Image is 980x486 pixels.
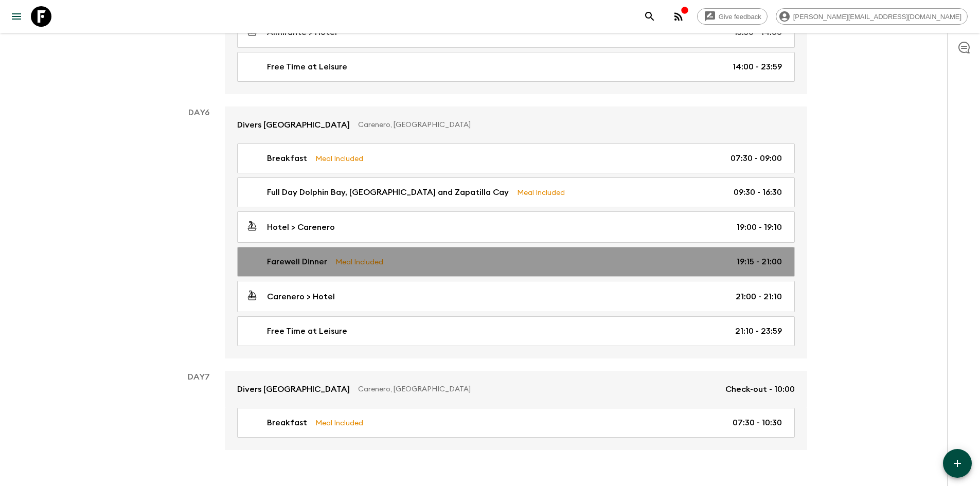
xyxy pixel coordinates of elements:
p: Meal Included [335,256,383,267]
p: Carenero, [GEOGRAPHIC_DATA] [358,120,787,130]
p: Free Time at Leisure [267,61,347,73]
a: Free Time at Leisure21:10 - 23:59 [237,316,795,346]
p: Carenero, [GEOGRAPHIC_DATA] [358,384,717,394]
p: Breakfast [267,417,307,429]
a: BreakfastMeal Included07:30 - 09:00 [237,143,795,173]
p: 07:30 - 10:30 [733,417,782,429]
p: 07:30 - 09:00 [730,152,782,165]
p: 14:00 - 23:59 [733,61,782,73]
p: 09:30 - 16:30 [734,186,782,199]
p: Breakfast [267,152,307,165]
span: Give feedback [713,13,767,21]
a: Hotel > Carenero19:00 - 19:10 [237,211,795,243]
p: Full Day Dolphin Bay, [GEOGRAPHIC_DATA] and Zapatilla Cay [267,186,509,199]
a: Free Time at Leisure14:00 - 23:59 [237,52,795,82]
p: Divers [GEOGRAPHIC_DATA] [237,119,350,131]
p: Day 7 [173,371,225,383]
p: Meal Included [315,153,363,164]
a: Divers [GEOGRAPHIC_DATA]Carenero, [GEOGRAPHIC_DATA] [225,106,807,143]
p: Check-out - 10:00 [725,383,795,395]
p: 21:10 - 23:59 [735,325,782,337]
p: 21:00 - 21:10 [736,291,782,303]
span: [PERSON_NAME][EMAIL_ADDRESS][DOMAIN_NAME] [788,13,967,21]
p: 19:15 - 21:00 [737,256,782,268]
a: Give feedback [697,8,768,25]
p: Day 6 [173,106,225,119]
p: Meal Included [517,187,565,198]
p: Free Time at Leisure [267,325,347,337]
button: search adventures [639,6,660,27]
a: Farewell DinnerMeal Included19:15 - 21:00 [237,247,795,277]
p: Divers [GEOGRAPHIC_DATA] [237,383,350,395]
div: [PERSON_NAME][EMAIL_ADDRESS][DOMAIN_NAME] [776,8,968,25]
p: Hotel > Carenero [267,221,335,233]
p: Farewell Dinner [267,256,327,268]
a: Full Day Dolphin Bay, [GEOGRAPHIC_DATA] and Zapatilla CayMeal Included09:30 - 16:30 [237,177,795,207]
a: BreakfastMeal Included07:30 - 10:30 [237,408,795,438]
p: Carenero > Hotel [267,291,335,303]
a: Divers [GEOGRAPHIC_DATA]Carenero, [GEOGRAPHIC_DATA]Check-out - 10:00 [225,371,807,408]
p: 19:00 - 19:10 [737,221,782,233]
button: menu [6,6,27,27]
p: Meal Included [315,417,363,428]
a: Carenero > Hotel21:00 - 21:10 [237,281,795,312]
